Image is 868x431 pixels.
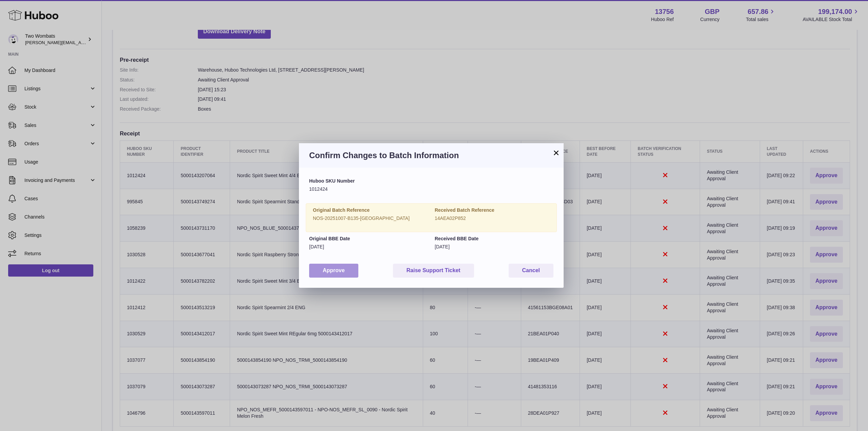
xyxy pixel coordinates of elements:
label: Received BBE Date [435,236,553,242]
label: Received Batch Reference [435,207,550,213]
h3: Confirm Changes to Batch Information [309,150,553,161]
p: [DATE] [435,244,553,250]
div: 1012424 [309,178,553,192]
button: × [552,149,560,157]
p: NOS-20251007-B135-[GEOGRAPHIC_DATA] [313,215,428,222]
button: Cancel [509,264,553,278]
label: Huboo SKU Number [309,178,553,184]
button: Raise Support Ticket [393,264,474,278]
p: 14AEA02P852 [435,215,550,222]
label: Original Batch Reference [313,207,428,213]
label: Original BBE Date [309,236,428,242]
p: [DATE] [309,244,428,250]
button: Approve [309,264,358,278]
